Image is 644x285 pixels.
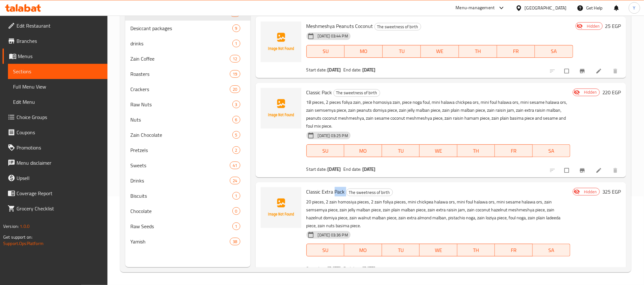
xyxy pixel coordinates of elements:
span: TH [460,246,493,255]
div: Chocolate0 [125,203,250,219]
span: Menu disclaimer [17,159,102,167]
span: 6 [233,117,240,123]
a: Support.OpsPlatform [3,239,44,248]
button: MO [344,144,382,157]
span: Crackers [130,85,230,93]
span: [DATE] 03:36 PM [315,232,351,238]
button: FR [497,45,535,58]
span: drinks [130,40,232,47]
button: TH [459,45,497,58]
span: Upsell [17,174,102,182]
span: [DATE] 03:25 PM [315,133,351,139]
b: [DATE] [328,264,341,273]
a: Upsell [3,170,107,186]
span: Drinks [130,177,230,184]
div: drinks1 [125,36,250,51]
span: TU [385,246,417,255]
img: Meshmeshya Peanuts Coconut [261,22,301,62]
span: The sweetness of birth [375,23,421,30]
span: Sweets [130,162,230,169]
a: Sections [8,64,107,79]
button: SA [535,45,573,58]
button: WE [421,45,459,58]
button: MO [344,244,382,256]
span: Classic Extra Pack [306,187,345,196]
div: [GEOGRAPHIC_DATA] [525,4,567,11]
button: SU [306,244,344,256]
a: Promotions [3,140,107,155]
img: Classic Extra Pack [261,187,301,228]
div: items [232,131,240,139]
span: 1 [233,41,240,47]
span: 3 [233,102,240,108]
span: [DATE] 03:44 PM [315,33,351,39]
span: SA [535,146,568,156]
div: Zain Coffee12 [125,51,250,66]
button: WE [420,144,457,157]
span: The sweetness of birth [334,89,380,96]
b: [DATE] [362,165,376,173]
div: Raw Nuts3 [125,97,250,112]
button: TU [382,144,420,157]
p: 20 pieces, 2 zain homosiya pieces, 2 zain foliya pieces, mini chickpea halawa ors, mini foul hala... [306,198,570,230]
div: Drinks24 [125,173,250,188]
span: Classic Pack [306,88,332,97]
span: WE [423,47,456,56]
p: 18 pieces, 2 pieces foliya zain, piece homosiya zain, piece noga foul, mini halawa chickpea ors, ... [306,98,570,130]
span: Y [633,4,636,11]
span: Pretzels [130,146,232,154]
h6: 220 EGP [602,88,621,97]
div: Biscuits [130,192,232,200]
span: Roasters [130,70,230,78]
span: Edit Restaurant [17,22,102,30]
span: 24 [230,178,240,184]
div: Raw Seeds1 [125,219,250,234]
span: 1 [233,193,240,199]
button: TH [457,244,495,256]
div: Zain Coffee [130,55,230,63]
span: 0 [233,208,240,214]
span: Hidden [581,89,599,95]
button: FR [495,144,533,157]
div: Nuts [130,116,232,123]
div: items [232,207,240,215]
span: Full Menu View [13,83,102,90]
div: items [232,24,240,32]
div: Yamish38 [125,234,250,249]
span: Coverage Report [17,189,102,197]
span: Sections [13,68,102,75]
span: Start date: [306,66,327,74]
span: SA [538,47,571,56]
button: Branch-specific-item [575,263,591,277]
span: SU [309,47,342,56]
a: Grocery Checklist [3,201,107,216]
div: Crackers20 [125,82,250,97]
span: TU [385,146,417,156]
button: SU [306,45,345,58]
button: WE [420,244,457,256]
h6: 25 EGP [605,22,621,30]
a: Menus [3,49,107,64]
span: 1.0.0 [20,222,30,230]
button: MO [345,45,383,58]
button: delete [608,263,624,277]
div: items [230,55,240,63]
span: Yamish [130,238,230,245]
span: Choice Groups [17,113,102,121]
h6: 325 EGP [602,187,621,196]
a: Menu disclaimer [3,155,107,170]
span: Promotions [17,144,102,151]
div: Zain Chocolate [130,131,232,139]
div: Biscuits1 [125,188,250,203]
span: 38 [230,239,240,245]
span: Branches [17,37,102,45]
button: SA [533,144,571,157]
button: TH [457,144,495,157]
span: 20 [230,86,240,92]
img: Classic Pack [261,88,301,129]
button: TU [383,45,421,58]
